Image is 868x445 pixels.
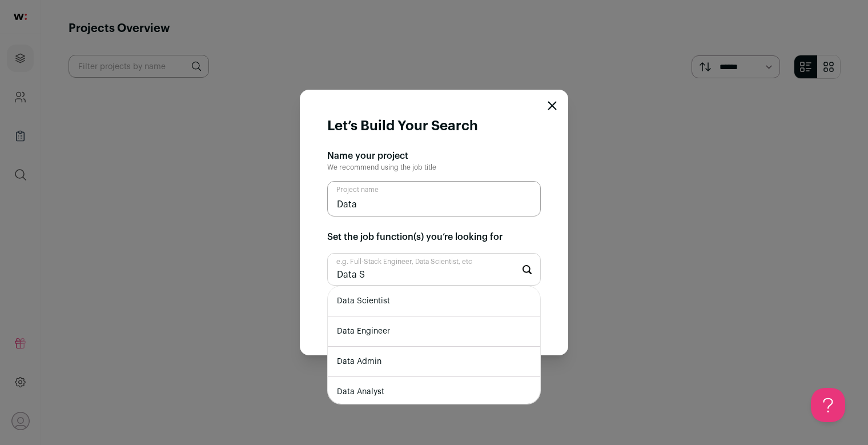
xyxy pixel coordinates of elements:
[328,316,540,347] li: Data Engineer
[327,253,541,286] input: Start typing...
[327,117,478,135] h1: Let’s Build Your Search
[548,101,557,110] button: Close modal
[327,149,541,163] h2: Name your project
[811,388,845,422] iframe: Help Scout Beacon - Open
[327,230,541,244] h2: Set the job function(s) you’re looking for
[328,377,540,407] li: Data Analyst
[327,181,541,217] input: Project name
[327,164,436,171] span: We recommend using the job title
[328,347,540,377] li: Data Admin
[328,286,540,316] li: Data Scientist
